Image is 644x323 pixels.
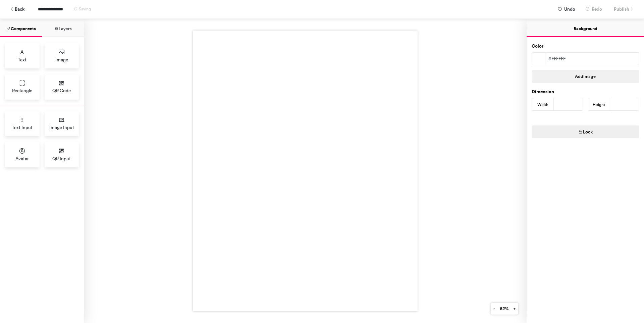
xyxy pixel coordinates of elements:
[497,303,511,315] button: 62%
[564,3,575,15] span: Undo
[554,3,579,15] button: Undo
[532,89,554,95] label: Dimension
[532,125,639,138] button: Lock
[545,53,639,65] div: #ffffff
[12,124,33,131] span: Text Input
[52,87,71,94] span: QR Code
[79,7,91,11] span: Saving
[511,303,518,315] button: +
[55,56,68,63] span: Image
[532,70,639,83] button: AddImage
[491,303,497,315] button: -
[42,19,84,37] button: Layers
[7,3,28,15] button: Back
[12,87,32,94] span: Rectangle
[49,124,74,131] span: Image Input
[588,98,610,111] div: Height
[532,43,543,50] label: Color
[52,155,71,162] span: QR Input
[527,19,644,37] button: Background
[18,56,26,63] span: Text
[532,98,554,111] div: Width
[15,155,29,162] span: Avatar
